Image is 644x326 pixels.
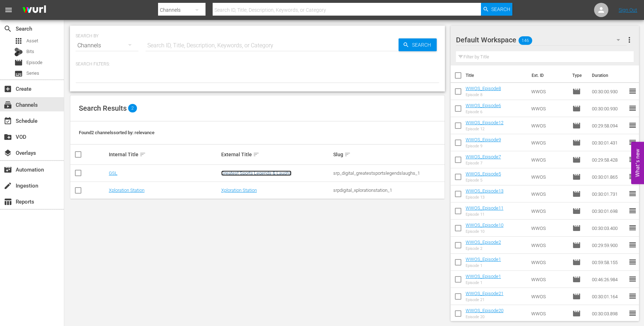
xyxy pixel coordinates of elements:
[14,37,23,45] span: Asset
[466,291,503,296] a: WWOS_Episode21
[466,171,501,177] a: WWOS_Episode5
[589,151,628,168] td: 00:29:58.428
[528,83,570,100] td: WWOS
[588,65,630,85] th: Duration
[528,305,570,322] td: WWOS
[572,138,581,147] span: Episode
[628,87,637,95] span: reorder
[26,70,39,77] span: Series
[589,134,628,151] td: 00:30:01.431
[628,121,637,130] span: reorder
[572,173,581,181] span: Episode
[528,117,570,134] td: WWOS
[253,151,259,158] span: sort
[528,134,570,151] td: WWOS
[466,212,503,217] div: Episode 11
[14,48,23,56] div: Bits
[466,120,503,125] a: WWOS_Episode12
[572,258,581,267] span: Episode
[466,280,501,285] div: Episode 1
[528,151,570,168] td: WWOS
[628,292,637,300] span: reorder
[466,103,501,108] a: WWOS_Episode6
[572,224,581,232] span: Episode
[466,144,501,148] div: Episode 9
[26,59,42,66] span: Episode
[26,37,38,44] span: Asset
[466,137,501,142] a: WWOS_Episode9
[589,203,628,220] td: 00:30:01.698
[4,198,12,206] span: Reports
[79,104,127,112] span: Search Results
[572,190,581,198] span: Episode
[568,65,588,85] th: Type
[466,93,501,97] div: Episode 8
[221,150,331,159] div: External Title
[14,58,23,67] span: Episode
[14,69,23,78] span: Series
[466,188,503,194] a: WWOS_Episode13
[519,33,532,48] span: 146
[17,2,51,19] img: ans4CAIJ8jUAAAAAAAAAAAAAAAAAAAAAAAAgQb4GAAAAAAAAAAAAAAAAAAAAAAAAJMjXAAAAAAAAAAAAAAAAAAAAAAAAgAT5G...
[572,87,581,96] span: Episode
[628,224,637,232] span: reorder
[466,178,501,183] div: Episode 5
[628,241,637,249] span: reorder
[399,38,437,51] button: Search
[4,101,12,109] span: Channels
[625,31,634,48] button: more_vert
[628,206,637,215] span: reorder
[466,240,501,245] a: WWOS_Episode2
[4,25,12,33] span: Search
[589,288,628,305] td: 00:30:01.164
[466,263,501,268] div: Episode 1
[628,172,637,181] span: reorder
[528,185,570,203] td: WWOS
[466,298,503,302] div: Episode 21
[528,220,570,237] td: WWOS
[589,100,628,117] td: 00:30:00.930
[221,188,257,193] a: Xploration Station
[572,275,581,284] span: Episode
[589,237,628,254] td: 00:29:59.900
[4,117,12,125] span: Schedule
[466,65,527,85] th: Title
[466,246,501,251] div: Episode 2
[572,207,581,215] span: Episode
[527,65,568,85] th: Ext. ID
[466,257,501,262] a: WWOS_Episode1
[528,100,570,117] td: WWOS
[109,150,219,159] div: Internal Title
[528,271,570,288] td: WWOS
[333,170,443,176] div: srp_digital_greatestsportslegendslaughs_1
[572,121,581,130] span: Episode
[572,292,581,301] span: Episode
[528,203,570,220] td: WWOS
[4,149,12,157] span: Overlays
[456,30,627,50] div: Default Workspace
[76,36,138,56] div: Channels
[589,185,628,203] td: 00:30:01.731
[4,182,12,190] span: Ingestion
[466,229,503,234] div: Episode 10
[572,241,581,249] span: Episode
[466,110,501,114] div: Episode 6
[625,36,634,44] span: more_vert
[628,309,637,317] span: reorder
[589,305,628,322] td: 00:30:03.898
[76,61,439,67] p: Search Filters:
[344,151,351,158] span: sort
[333,150,443,159] div: Slug
[589,254,628,271] td: 00:59:58.155
[628,275,637,283] span: reorder
[528,288,570,305] td: WWOS
[466,161,501,165] div: Episode 7
[109,170,117,176] a: GSL
[79,130,154,135] span: Found 2 channels sorted by: relevance
[4,85,12,93] span: Create
[333,188,443,193] div: srpdigital_xplorationstation_1
[466,222,503,228] a: WWOS_Episode10
[619,7,637,13] a: Sign Out
[631,142,644,184] button: Open Feedback Widget
[221,170,291,176] a: Greatest Sports Legends & Laughs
